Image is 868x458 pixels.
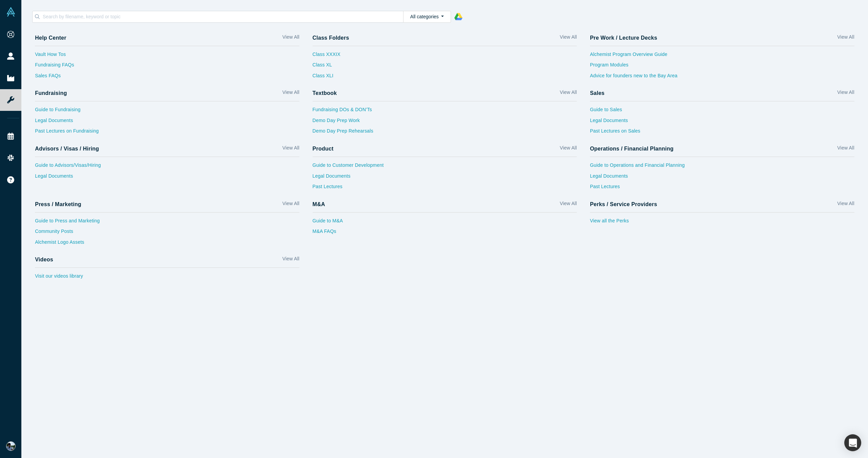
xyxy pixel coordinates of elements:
[313,228,577,239] a: M&A FAQs
[560,144,577,154] a: View All
[282,255,299,265] a: View All
[282,89,299,99] a: View All
[35,61,299,72] a: Fundraising FAQs
[590,201,657,207] h4: Perks / Service Providers
[35,35,66,41] h4: Help Center
[590,106,854,117] a: Guide to Sales
[590,35,657,41] h4: Pre Work / Lecture Decks
[35,162,299,173] a: Guide to Advisors/Visas/Hiring
[313,117,577,128] a: Demo Day Prep Work
[6,7,16,17] img: Alchemist Vault Logo
[560,89,577,99] a: View All
[35,256,53,263] h4: Videos
[313,173,577,183] a: Legal Documents
[35,106,299,117] a: Guide to Fundraising
[313,162,577,173] a: Guide to Customer Development
[35,217,299,228] a: Guide to Press and Marketing
[313,106,577,117] a: Fundraising DOs & DON’Ts
[313,51,340,62] a: Class XXXIX
[837,89,854,99] a: View All
[560,34,577,43] a: View All
[35,173,299,183] a: Legal Documents
[837,200,854,210] a: View All
[35,90,67,96] h4: Fundraising
[35,273,299,283] a: Visit our videos library
[590,72,854,83] a: Advice for founders new to the Bay Area
[42,12,403,21] input: Search by filename, keyword or topic
[313,183,577,194] a: Past Lectures
[35,201,81,207] h4: Press / Marketing
[313,61,340,72] a: Class XL
[313,72,340,83] a: Class XLI
[590,173,854,183] a: Legal Documents
[837,34,854,43] a: View All
[590,127,854,138] a: Past Lectures on Sales
[6,441,16,451] img: Haamid Ali's Account
[590,51,854,62] a: Alchemist Program Overview Guide
[590,162,854,173] a: Guide to Operations and Financial Planning
[590,217,854,228] a: View all the Perks
[313,127,577,138] a: Demo Day Prep Rehearsals
[590,117,854,128] a: Legal Documents
[313,90,337,96] h4: Textbook
[560,200,577,210] a: View All
[35,72,299,83] a: Sales FAQs
[313,145,334,152] h4: Product
[282,144,299,154] a: View All
[35,228,299,239] a: Community Posts
[590,61,854,72] a: Program Modules
[837,144,854,154] a: View All
[313,217,577,228] a: Guide to M&A
[313,35,349,41] h4: Class Folders
[590,183,854,194] a: Past Lectures
[590,145,674,152] h4: Operations / Financial Planning
[35,117,299,128] a: Legal Documents
[590,90,605,96] h4: Sales
[35,51,299,62] a: Vault How Tos
[282,34,299,43] a: View All
[35,127,299,138] a: Past Lectures on Fundraising
[282,200,299,210] a: View All
[35,239,299,250] a: Alchemist Logo Assets
[313,201,325,207] h4: M&A
[403,11,451,23] button: All categories
[35,145,99,152] h4: Advisors / Visas / Hiring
